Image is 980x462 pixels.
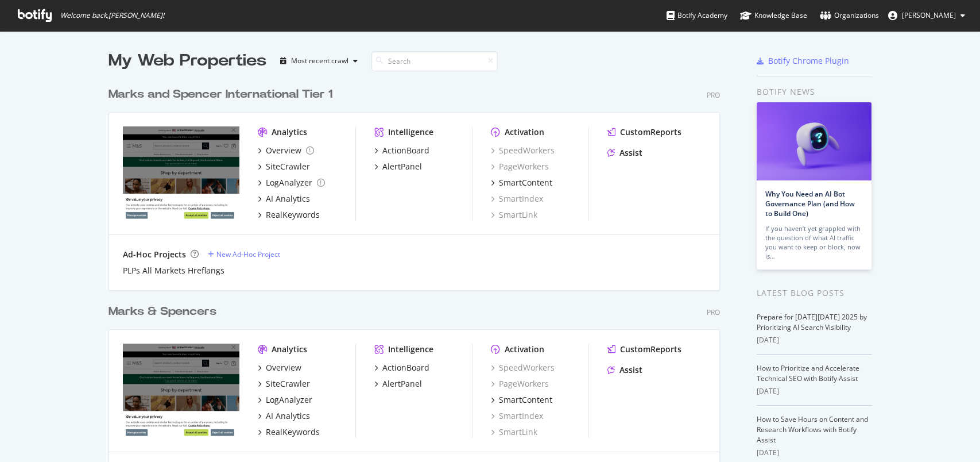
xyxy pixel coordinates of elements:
[60,11,164,20] span: Welcome back, [PERSON_NAME] !
[740,10,807,21] div: Knowledge Base
[765,224,863,261] div: If you haven’t yet grappled with the question of what AI traffic you want to keep or block, now is…
[382,145,429,156] div: ActionBoard
[757,335,872,345] div: [DATE]
[757,448,872,458] div: [DATE]
[607,126,681,138] a: CustomReports
[388,344,433,355] div: Intelligence
[382,161,422,172] div: AlertPanel
[258,394,312,406] a: LogAnalyzer
[757,386,872,396] div: [DATE]
[491,362,555,374] a: SpeedWorkers
[272,344,307,355] div: Analytics
[266,362,301,374] div: Overview
[258,378,310,390] a: SiteCrawler
[607,147,642,159] a: Assist
[757,102,871,180] img: Why You Need an AI Bot Governance Plan (and How to Build One)
[382,378,422,390] div: AlertPanel
[768,55,849,67] div: Botify Chrome Plugin
[109,86,332,103] div: Marks and Spencer International Tier 1
[266,209,320,221] div: RealKeywords
[619,364,642,376] div: Assist
[109,303,216,320] div: Marks & Spencers
[208,249,280,259] a: New Ad-Hoc Project
[258,193,310,205] a: AI Analytics
[491,145,555,156] a: SpeedWorkers
[266,161,310,172] div: SiteCrawler
[266,378,310,390] div: SiteCrawler
[272,126,307,138] div: Analytics
[491,193,543,205] a: SmartIndex
[374,145,429,156] a: ActionBoard
[109,49,266,72] div: My Web Properties
[374,362,429,374] a: ActionBoard
[765,189,855,218] a: Why You Need an AI Bot Governance Plan (and How to Build One)
[820,10,879,21] div: Organizations
[258,426,320,438] a: RealKeywords
[902,10,956,20] span: Andrea Scalia
[371,51,498,71] input: Search
[374,161,422,172] a: AlertPanel
[491,177,552,188] a: SmartContent
[123,249,186,260] div: Ad-Hoc Projects
[291,57,348,64] div: Most recent crawl
[667,10,727,21] div: Botify Academy
[258,145,314,156] a: Overview
[491,161,549,172] a: PageWorkers
[258,362,301,374] a: Overview
[374,378,422,390] a: AlertPanel
[258,161,310,172] a: SiteCrawler
[266,193,310,205] div: AI Analytics
[757,287,872,299] div: Latest Blog Posts
[123,265,224,276] a: PLPs All Markets Hreflangs
[607,364,642,376] a: Assist
[757,55,849,67] a: Botify Chrome Plugin
[499,394,552,406] div: SmartContent
[216,249,280,259] div: New Ad-Hoc Project
[388,126,433,138] div: Intelligence
[491,426,537,438] a: SmartLink
[266,177,312,188] div: LogAnalyzer
[491,209,537,221] a: SmartLink
[266,145,301,156] div: Overview
[505,126,544,138] div: Activation
[382,362,429,374] div: ActionBoard
[707,90,720,100] div: Pro
[491,378,549,390] a: PageWorkers
[757,312,867,332] a: Prepare for [DATE][DATE] 2025 by Prioritizing AI Search Visibility
[879,6,974,25] button: [PERSON_NAME]
[258,177,325,188] a: LogAnalyzer
[499,177,552,188] div: SmartContent
[491,394,552,406] a: SmartContent
[266,426,320,438] div: RealKeywords
[258,209,320,221] a: RealKeywords
[620,344,681,355] div: CustomReports
[619,147,642,159] div: Assist
[266,394,312,406] div: LogAnalyzer
[757,414,868,445] a: How to Save Hours on Content and Research Workflows with Botify Assist
[258,410,310,422] a: AI Analytics
[123,126,239,220] img: www.marksandspencer.com
[276,52,362,70] button: Most recent crawl
[109,86,337,103] a: Marks and Spencer International Tier 1
[757,86,872,98] div: Botify news
[620,126,681,138] div: CustomReports
[757,363,859,383] a: How to Prioritize and Accelerate Technical SEO with Botify Assist
[266,410,310,422] div: AI Analytics
[491,410,543,422] a: SmartIndex
[707,307,720,317] div: Pro
[109,303,221,320] a: Marks & Spencers
[123,344,239,437] img: www.marksandspencer.com/
[505,344,544,355] div: Activation
[607,344,681,355] a: CustomReports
